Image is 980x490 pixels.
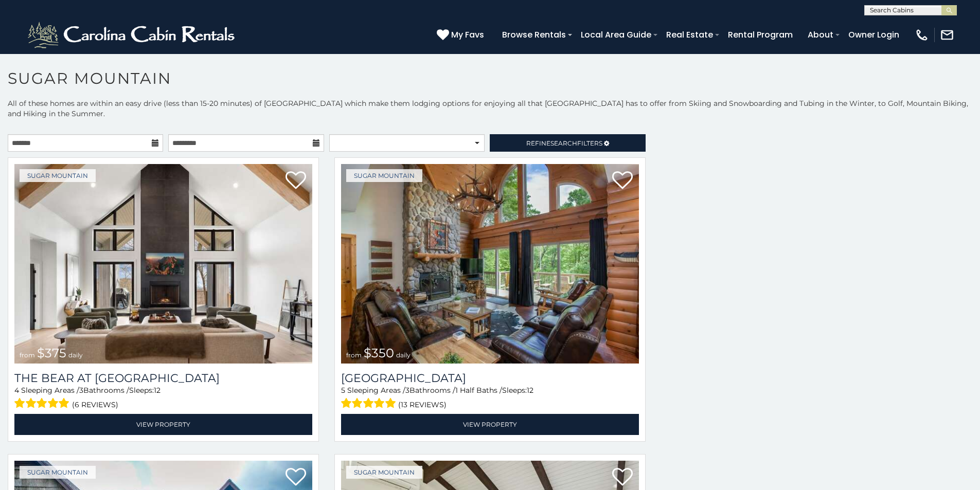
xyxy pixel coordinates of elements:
[661,26,718,44] a: Real Estate
[14,414,312,435] a: View Property
[497,26,571,44] a: Browse Rentals
[437,28,487,42] a: My Favs
[341,164,639,364] a: Grouse Moor Lodge from $350 daily
[286,467,306,488] a: Add to favorites
[14,385,312,411] div: Sleeping Areas / Bathrooms / Sleeps:
[455,386,502,395] span: 1 Half Baths /
[396,351,411,359] span: daily
[14,164,312,364] a: The Bear At Sugar Mountain from $375 daily
[14,371,312,385] h3: The Bear At Sugar Mountain
[341,371,639,385] h3: Grouse Moor Lodge
[286,170,306,192] a: Add to favorites
[341,386,345,395] span: 5
[843,26,904,44] a: Owner Login
[68,351,83,359] span: daily
[940,28,954,42] img: mail-regular-white.png
[341,385,639,411] div: Sleeping Areas / Bathrooms / Sleeps:
[576,26,656,44] a: Local Area Guide
[346,169,422,182] a: Sugar Mountain
[398,398,447,411] span: (13 reviews)
[364,346,394,360] span: $350
[14,371,312,385] a: The Bear At [GEOGRAPHIC_DATA]
[526,139,602,147] span: Refine Filters
[527,386,533,395] span: 12
[405,386,409,395] span: 3
[37,346,66,360] span: $375
[14,386,19,395] span: 4
[341,414,639,435] a: View Property
[14,164,312,364] img: The Bear At Sugar Mountain
[612,467,633,488] a: Add to favorites
[20,466,96,479] a: Sugar Mountain
[346,351,362,359] span: from
[490,134,645,152] a: RefineSearchFilters
[346,466,422,479] a: Sugar Mountain
[72,398,118,411] span: (6 reviews)
[915,28,929,42] img: phone-regular-white.png
[341,371,639,385] a: [GEOGRAPHIC_DATA]
[26,20,239,50] img: White-1-2.png
[20,169,96,182] a: Sugar Mountain
[803,26,839,44] a: About
[341,164,639,364] img: Grouse Moor Lodge
[20,351,35,359] span: from
[550,139,577,147] span: Search
[79,386,83,395] span: 3
[612,170,633,192] a: Add to favorites
[154,386,161,395] span: 12
[723,26,798,44] a: Rental Program
[451,28,484,41] span: My Favs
